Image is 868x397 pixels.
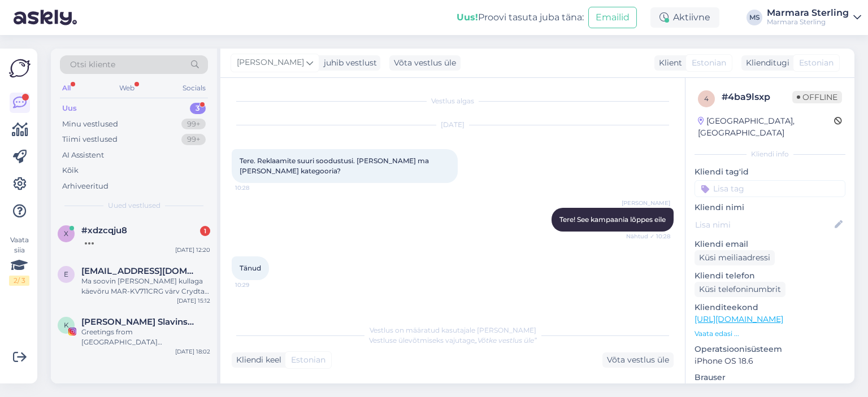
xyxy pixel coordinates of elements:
p: Klienditeekond [695,302,845,313]
b: Uus! [457,12,478,23]
div: Arhiveeritud [62,181,108,192]
div: Küsi meiliaadressi [695,250,775,265]
span: K [64,321,69,329]
div: 2 / 3 [9,276,29,286]
div: 1 [200,226,210,236]
div: 99+ [181,119,206,130]
span: x [64,229,68,238]
div: Socials [180,81,208,95]
div: 3 [190,103,206,114]
div: AI Assistent [62,150,104,161]
a: [URL][DOMAIN_NAME] [695,314,783,324]
p: Kliendi tag'id [695,166,845,178]
div: [DATE] [232,120,674,130]
div: Vaata siia [9,235,29,286]
div: Võta vestlus üle [602,352,674,368]
div: Web [117,81,137,95]
div: Proovi tasuta juba täna: [457,11,584,24]
span: Estonian [692,57,726,69]
div: 99+ [181,134,206,145]
p: Operatsioonisüsteem [695,343,845,355]
div: Klienditugi [741,57,789,69]
div: All [60,81,73,95]
p: Kliendi telefon [695,270,845,282]
p: Vaata edasi ... [695,329,845,339]
span: Estonian [799,57,834,69]
div: Klient [654,57,682,69]
span: Karolina Kriukelytė Slavinskienė [81,317,199,327]
div: [DATE] 18:02 [175,347,210,356]
span: Tere. Reklaamite suuri soodustusi. [PERSON_NAME] ma [PERSON_NAME] kategooria? [240,156,431,175]
button: Emailid [588,7,637,28]
span: e [64,270,68,278]
div: Kliendi keel [232,354,281,366]
span: Tere! See kampaania lõppes eile [559,215,666,224]
i: „Võtke vestlus üle” [475,336,537,344]
div: Uus [62,103,77,114]
div: Vestlus algas [232,96,674,106]
span: Otsi kliente [70,59,115,71]
div: Küsi telefoninumbrit [695,282,785,297]
div: [GEOGRAPHIC_DATA], [GEOGRAPHIC_DATA] [698,115,834,139]
span: Tänud [240,264,261,272]
a: Marmara SterlingMarmara Sterling [767,8,861,27]
div: Greetings from [GEOGRAPHIC_DATA] [PERSON_NAME] (from [GEOGRAPHIC_DATA]🇱🇹). I was thinking… I woul... [81,327,210,347]
span: [PERSON_NAME] [237,56,304,69]
div: Kliendi info [695,149,845,159]
span: Vestluse ülevõtmiseks vajutage [369,336,537,344]
div: Kõik [62,165,79,176]
div: # 4ba9lsxp [722,90,792,104]
div: Võta vestlus üle [389,55,461,71]
div: Marmara Sterling [767,18,849,27]
p: Brauser [695,372,845,383]
span: Nähtud ✓ 10:28 [626,232,670,241]
span: 10:29 [235,281,277,289]
input: Lisa tag [695,180,845,197]
input: Lisa nimi [695,219,832,231]
span: Vestlus on määratud kasutajale [PERSON_NAME] [370,326,536,334]
span: Uued vestlused [108,200,160,211]
span: 4 [704,94,709,103]
img: Askly Logo [9,58,31,79]
div: MS [747,10,762,25]
div: Ma soovin [PERSON_NAME] kullaga käevõru MAR-KV711CRG värv Crydtal. Kuid ma [PERSON_NAME] tööl ja ... [81,276,210,296]
div: [DATE] 15:12 [177,296,210,305]
span: [PERSON_NAME] [622,199,670,207]
span: Estonian [291,354,325,366]
div: Tiimi vestlused [62,134,118,145]
div: Minu vestlused [62,119,118,130]
span: 10:28 [235,184,277,192]
span: #xdzcqju8 [81,225,127,235]
p: Kliendi email [695,238,845,250]
span: eevakook@hotmail.ee [81,266,199,276]
p: Kliendi nimi [695,202,845,213]
div: Aktiivne [650,7,719,28]
div: Marmara Sterling [767,8,849,18]
div: [DATE] 12:20 [175,246,210,254]
div: juhib vestlust [319,57,377,69]
span: Offline [792,91,842,103]
p: iPhone OS 18.6 [695,355,845,367]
